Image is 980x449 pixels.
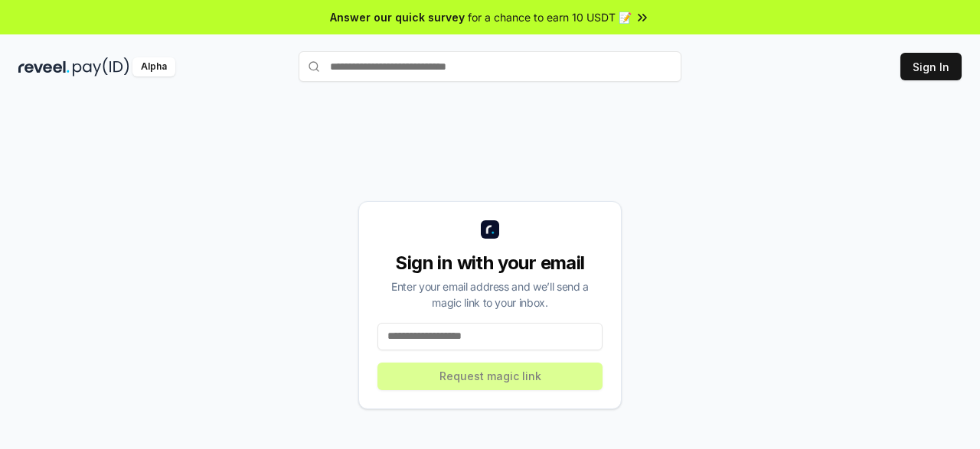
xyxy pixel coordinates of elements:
img: reveel_dark [18,57,70,76]
div: Alpha [132,57,175,76]
span: Answer our quick survey [330,9,465,25]
img: pay_id [73,57,129,76]
div: Enter your email address and we’ll send a magic link to your inbox. [377,278,603,311]
div: Sign in with your email [377,251,603,275]
img: logo_small [481,220,499,239]
button: Sign In [900,53,962,80]
span: for a chance to earn 10 USDT 📝 [468,9,632,25]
